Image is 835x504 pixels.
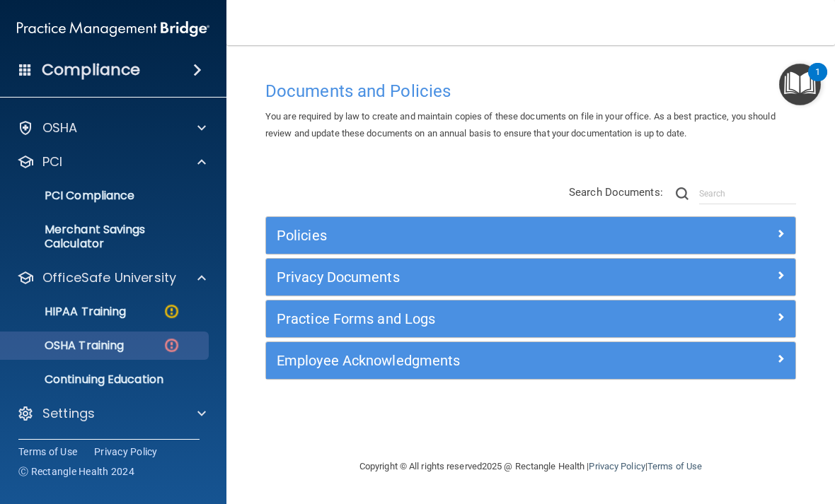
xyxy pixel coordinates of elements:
[265,111,776,139] span: You are required by law to create and maintain copies of these documents on file in your office. ...
[17,405,206,422] a: Settings
[277,269,652,285] h5: Privacy Documents
[277,228,652,243] h5: Policies
[17,119,206,136] a: OSHA
[42,119,78,136] p: OSHA
[17,269,206,286] a: OfficeSafe University
[18,445,77,459] a: Terms of Use
[42,153,62,170] p: PCI
[163,303,180,320] img: warning-circle.0cc9ac19.png
[277,224,785,247] a: Policies
[676,187,689,200] img: ic-search.3b580494.png
[272,444,789,489] div: Copyright © All rights reserved 2025 @ Rectangle Health | |
[277,307,785,330] a: Practice Forms and Logs
[42,269,176,286] p: OfficeSafe University
[18,464,134,479] span: Ⓒ Rectangle Health 2024
[9,223,202,251] p: Merchant Savings Calculator
[42,405,95,422] p: Settings
[647,461,702,471] a: Terms of Use
[779,64,821,105] button: Open Resource Center, 1 new notification
[569,186,663,199] span: Search Documents:
[17,153,206,170] a: PCI
[277,311,652,327] h5: Practice Forms and Logs
[9,339,124,353] p: OSHA Training
[42,60,140,80] h4: Compliance
[9,189,202,203] p: PCI Compliance
[589,461,645,471] a: Privacy Policy
[277,349,785,372] a: Employee Acknowledgments
[699,183,796,204] input: Search
[163,336,180,354] img: danger-circle.6113f641.png
[277,353,652,368] h5: Employee Acknowledgments
[9,305,126,319] p: HIPAA Training
[815,72,820,90] div: 1
[9,373,202,387] p: Continuing Education
[17,15,209,43] img: PMB logo
[265,82,796,100] h4: Documents and Policies
[94,445,158,459] a: Privacy Policy
[277,266,785,288] a: Privacy Documents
